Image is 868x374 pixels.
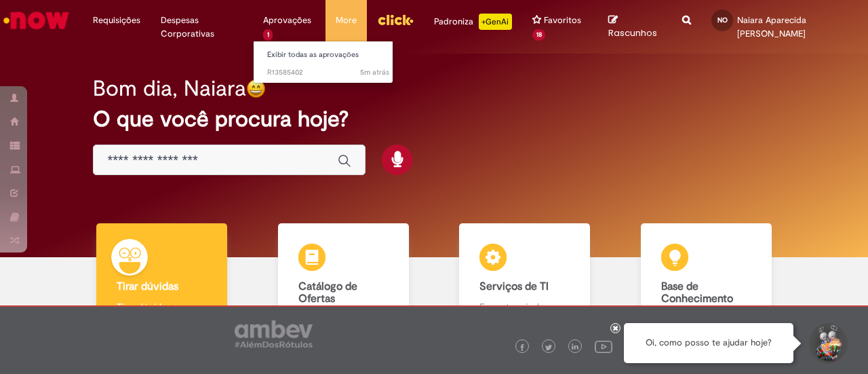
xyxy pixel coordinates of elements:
img: click_logo_yellow_360x200.png [377,10,414,30]
p: Encontre ajuda [479,300,570,314]
a: Catálogo de Ofertas Abra uma solicitação [253,223,435,341]
img: ServiceNow [1,7,71,34]
p: +GenAi [479,14,512,30]
img: logo_footer_ambev_rotulo_gray.png [235,320,313,348]
div: Oi, como posso te ajudar hoje? [624,323,793,363]
div: Padroniza [434,14,512,30]
h2: Bom dia, Naiara [93,77,246,100]
img: logo_footer_linkedin.png [572,343,578,352]
a: Serviços de TI Encontre ajuda [434,223,616,341]
span: R13585402 [267,67,389,78]
span: 18 [532,29,546,41]
span: Aprovações [263,14,311,27]
h2: O que você procura hoje? [93,107,774,131]
b: Serviços de TI [479,280,549,293]
a: Rascunhos [608,14,662,39]
img: logo_footer_twitter.png [545,344,552,351]
img: logo_footer_facebook.png [519,344,526,351]
a: Tirar dúvidas Tirar dúvidas com Lupi Assist e Gen Ai [71,223,253,341]
span: More [336,14,357,27]
span: 5m atrás [360,67,389,77]
span: Requisições [93,14,140,27]
span: Naiara Aparecida [PERSON_NAME] [737,14,806,39]
b: Base de Conhecimento [661,280,733,305]
img: logo_footer_youtube.png [595,337,612,355]
p: Tirar dúvidas com Lupi Assist e Gen Ai [117,300,207,327]
span: 1 [263,29,273,41]
span: Favoritos [544,14,581,27]
ul: Aprovações [253,41,393,83]
span: Rascunhos [608,26,657,39]
b: Catálogo de Ofertas [298,280,357,305]
button: Iniciar Conversa de Suporte [807,323,848,364]
a: Aberto R13585402 : [254,65,403,80]
a: Exibir todas as aprovações [254,48,403,62]
b: Tirar dúvidas [117,280,178,293]
time: 01/10/2025 11:25:39 [360,67,389,77]
a: Base de Conhecimento Consulte e aprenda [616,223,797,341]
span: Despesas Corporativas [161,14,243,41]
img: happy-face.png [246,79,266,98]
span: NO [717,16,728,24]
